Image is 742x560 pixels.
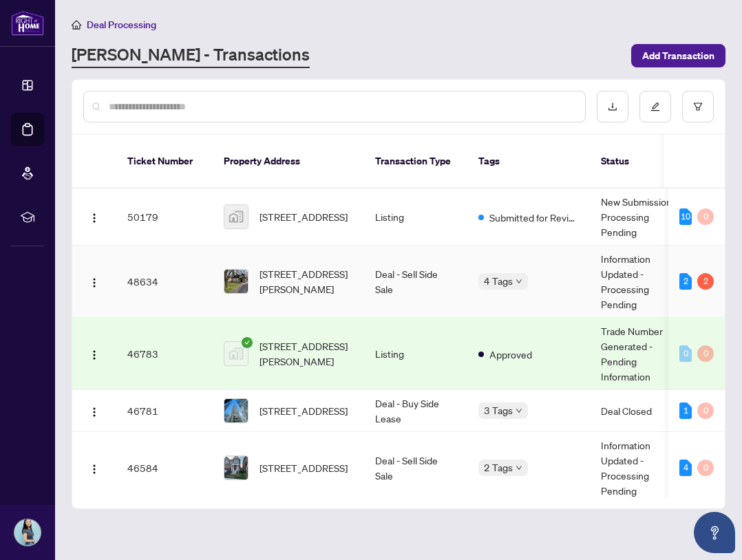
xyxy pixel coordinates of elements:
[484,402,513,418] span: 3 Tags
[259,209,348,224] span: [STREET_ADDRESS]
[11,10,44,36] img: logo
[590,432,693,504] td: Information Updated - Processing Pending
[364,135,467,189] th: Transaction Type
[697,460,714,476] div: 0
[72,20,81,30] span: home
[116,318,213,390] td: 46783
[116,246,213,318] td: 48634
[697,208,714,225] div: 0
[650,102,660,111] span: edit
[608,102,617,111] span: download
[259,460,348,475] span: [STREET_ADDRESS]
[679,460,692,476] div: 4
[89,464,100,475] img: Logo
[590,318,693,390] td: Trade Number Generated - Pending Information
[489,210,579,225] span: Submitted for Review
[597,91,628,122] button: download
[516,278,522,285] span: down
[259,266,353,297] span: [STREET_ADDRESS][PERSON_NAME]
[682,91,714,122] button: filter
[224,205,248,228] img: thumbnail-img
[14,519,41,546] img: Profile Icon
[489,347,532,362] span: Approved
[364,390,467,432] td: Deal - Buy Side Lease
[83,270,105,292] button: Logo
[224,270,248,293] img: thumbnail-img
[364,189,467,246] td: Listing
[116,432,213,504] td: 46584
[224,456,248,480] img: thumbnail-img
[83,343,105,365] button: Logo
[83,457,105,479] button: Logo
[697,273,714,290] div: 2
[224,342,248,365] img: thumbnail-img
[364,318,467,390] td: Listing
[679,208,692,225] div: 10
[224,399,248,422] img: thumbnail-img
[83,400,105,422] button: Logo
[590,189,693,246] td: New Submission - Processing Pending
[83,206,105,228] button: Logo
[694,512,735,553] button: Open asap
[516,407,522,414] span: down
[697,402,714,419] div: 0
[72,43,310,68] a: [PERSON_NAME] - Transactions
[89,407,100,418] img: Logo
[89,213,100,224] img: Logo
[484,273,513,289] span: 4 Tags
[590,390,693,432] td: Deal Closed
[631,44,725,67] button: Add Transaction
[364,432,467,504] td: Deal - Sell Side Sale
[116,135,213,189] th: Ticket Number
[89,349,100,360] img: Logo
[642,45,714,67] span: Add Transaction
[590,246,693,318] td: Information Updated - Processing Pending
[679,273,692,290] div: 2
[213,135,364,189] th: Property Address
[259,338,353,369] span: [STREET_ADDRESS][PERSON_NAME]
[364,246,467,318] td: Deal - Sell Side Sale
[693,102,703,111] span: filter
[87,19,156,31] span: Deal Processing
[467,135,590,189] th: Tags
[116,390,213,432] td: 46781
[89,277,100,288] img: Logo
[679,402,692,419] div: 1
[639,91,671,122] button: edit
[590,135,693,189] th: Status
[116,189,213,246] td: 50179
[679,345,692,362] div: 0
[697,345,714,362] div: 0
[484,460,513,475] span: 2 Tags
[516,464,522,471] span: down
[242,337,253,348] span: check-circle
[259,403,348,418] span: [STREET_ADDRESS]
